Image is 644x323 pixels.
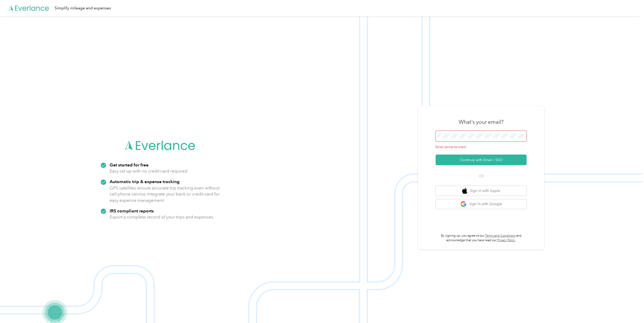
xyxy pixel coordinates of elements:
p: Export a complete record of your trips and expenses. [110,214,214,220]
strong: IRS compliant reports [110,208,154,213]
img: google logo [460,201,467,207]
p: Easy set up with no credit card required [110,168,187,174]
p: GPS satellites ensure accurate trip tracking even without cell phone service. Integrate your bank... [110,185,220,204]
a: Terms and Conditions [485,234,515,238]
button: google logoSign in with Google [436,199,527,209]
button: apple logoSign in with Apple [436,186,527,196]
strong: Get started for free [110,162,148,167]
p: By signing up, you agree to our and acknowledge that you have read our . [436,234,527,242]
img: apple logo [462,188,467,194]
strong: Automatic trip & expense tracking [110,179,180,184]
div: Simplify mileage and expenses [55,5,111,11]
div: Email cannot be blank [436,145,527,150]
h3: What's your email? [459,118,504,126]
span: OR [472,173,490,179]
button: Continue with Email / SSO [436,155,527,165]
a: Privacy Policy [497,238,515,242]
